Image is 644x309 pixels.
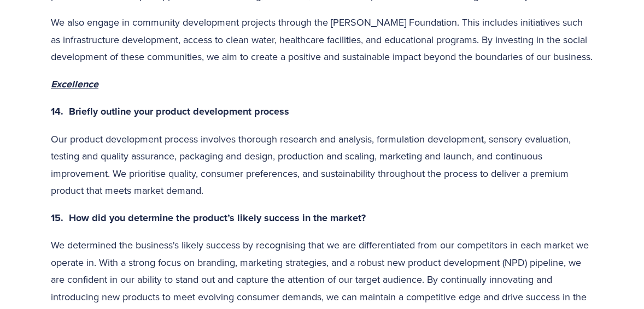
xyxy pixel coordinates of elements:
strong: 14. Briefly outline your product development process [51,104,289,118]
em: Excellence [51,77,98,91]
strong: 15. How did you determine the product’s likely success in the market? [51,211,366,225]
p: Our product development process involves thorough research and analysis, formulation development,... [51,130,593,199]
p: We also engage in community development projects through the [PERSON_NAME] Foundation. This inclu... [51,14,593,66]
